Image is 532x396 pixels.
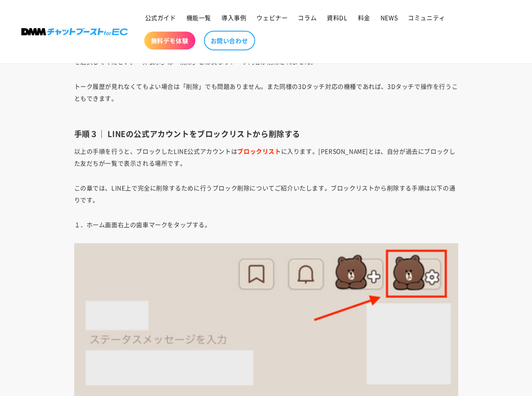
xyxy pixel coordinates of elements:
[21,28,128,35] img: 株式会社DMM Boost
[298,14,317,21] span: コラム
[151,37,189,44] span: 無料デモ体験
[216,9,251,26] a: 導入事例
[327,14,347,21] span: 資料DL
[181,9,216,26] a: 機能一覧
[381,14,398,21] span: NEWS
[221,14,246,21] span: 導入事例
[74,129,458,139] h3: 手順３｜ LINEの公式アカウントをブロックリストから削除する
[186,14,211,21] span: 機能一覧
[375,9,403,26] a: NEWS
[74,145,458,169] p: 以上の手順を行うと、ブロックしたLINE公式アカウントは に入ります。[PERSON_NAME]とは、自分が過去にブロックした友だちが一覧で表示される場所です。
[403,9,451,26] a: コミュニティ
[140,9,181,26] a: 公式ガイド
[256,14,288,21] span: ウェビナー
[408,14,445,21] span: コミュニティ
[322,9,352,26] a: 資料DL
[74,182,458,206] p: この章では、LINE上で完全に削除するために行うブロック削除についてご紹介いたします。ブロックリストから削除する手順は以下の通りです。
[145,14,176,21] span: 公式ガイド
[74,218,458,230] p: １．ホーム画面右上の歯車マークをタップする。
[74,80,458,116] p: トーク履歴が見れなくてもよい場合は「削除」でも問題ありません。また同様の3Dタッチ対応の機種であれば、3Dタッチで操作を行うこともできます。
[204,31,255,50] a: お問い合わせ
[353,9,375,26] a: 料金
[211,37,248,44] span: お問い合わせ
[237,147,281,155] strong: ブロックリスト
[251,9,293,26] a: ウェビナー
[144,32,195,49] a: 無料デモ体験
[358,14,370,21] span: 料金
[293,9,322,26] a: コラム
